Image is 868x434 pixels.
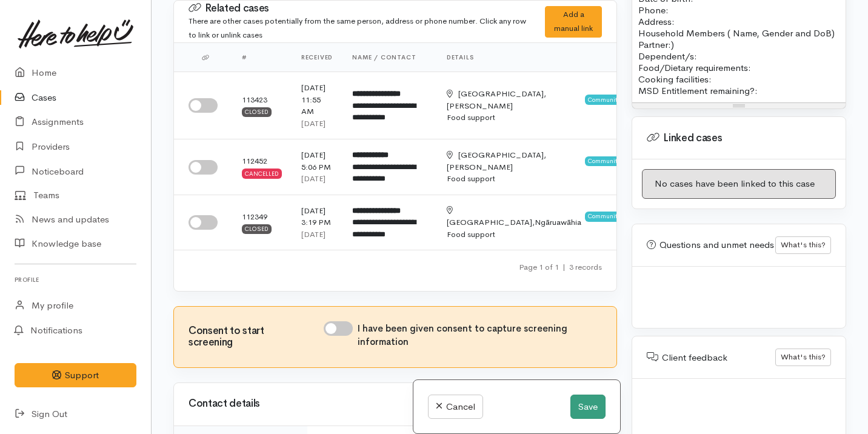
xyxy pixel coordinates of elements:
[632,103,846,109] div: Resize
[301,205,333,229] div: [DATE] 3:19 PM
[638,62,840,96] p: Food/Dietary requirements: Cooking facilities: MSD Entitlement remaining?:
[647,132,831,144] h3: Linked cases
[647,238,775,252] div: Questions and unmet needs
[570,395,606,419] button: Save
[437,43,633,72] th: Details
[358,322,602,349] label: I have been given consent to capture screening information
[447,173,623,185] div: Food support
[232,43,292,72] th: #
[447,205,581,229] div: Ngāruawāhia
[519,262,602,272] small: Page 1 of 1 3 records
[15,363,136,388] button: Support
[585,212,623,221] span: Community
[189,2,530,15] h3: Related cases
[458,88,546,99] span: [GEOGRAPHIC_DATA],
[447,229,623,241] div: Food support
[447,149,581,173] div: [PERSON_NAME]
[301,229,326,239] time: [DATE]
[585,156,623,166] span: Community
[447,217,535,227] span: [GEOGRAPHIC_DATA],
[563,262,566,272] span: |
[301,149,333,173] div: [DATE] 5:06 PM
[189,398,602,410] h3: Contact details
[545,6,602,38] div: Add a manual link
[458,150,546,160] span: [GEOGRAPHIC_DATA],
[638,27,840,62] p: Household Members ( Name, Gender and DoB) Partner:) Dependent/s:
[642,169,836,199] div: No cases have been linked to this case
[585,95,623,104] span: Community
[292,43,342,72] th: Received
[775,349,831,366] button: What's this?
[447,112,623,124] div: Food support
[242,169,282,178] div: Cancelled
[428,395,483,419] a: Cancel
[15,272,136,288] h6: Profile
[301,118,326,129] time: [DATE]
[301,173,326,184] time: [DATE]
[242,107,272,117] div: Closed
[242,224,272,234] div: Closed
[189,326,324,348] h3: Consent to start screening
[638,16,840,27] p: Address:
[232,139,292,195] td: 112452
[232,195,292,250] td: 112349
[342,43,437,72] th: Name / contact
[301,82,333,118] div: [DATE] 11:55 AM
[189,16,526,40] small: There are other cases potentially from the same person, address or phone number. Click any row to...
[775,236,831,254] button: What's this?
[647,351,775,365] div: Client feedback
[232,72,292,139] td: 113423
[447,88,581,112] div: [PERSON_NAME]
